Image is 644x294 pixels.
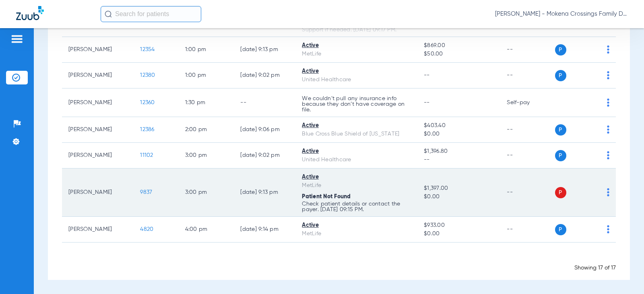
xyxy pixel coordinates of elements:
[10,34,23,44] img: hamburger-icon
[62,37,134,63] td: [PERSON_NAME]
[179,88,234,117] td: 1:30 PM
[607,99,609,107] img: group-dot-blue.svg
[424,100,430,105] span: --
[234,37,295,63] td: [DATE] 9:13 PM
[179,117,234,143] td: 2:00 PM
[607,151,609,159] img: group-dot-blue.svg
[302,147,411,156] div: Active
[140,100,155,105] span: 12360
[179,169,234,217] td: 3:00 PM
[234,143,295,169] td: [DATE] 9:02 PM
[607,71,609,79] img: group-dot-blue.svg
[302,230,411,238] div: MetLife
[424,156,494,164] span: --
[424,72,430,78] span: --
[140,72,155,78] span: 12380
[234,63,295,88] td: [DATE] 9:02 PM
[140,127,154,132] span: 12386
[574,265,616,271] span: Showing 17 of 17
[62,169,134,217] td: [PERSON_NAME]
[302,50,411,58] div: MetLife
[607,188,609,196] img: group-dot-blue.svg
[302,41,411,50] div: Active
[302,201,411,212] p: Check patient details or contact the payer. [DATE] 09:15 PM.
[424,230,494,238] span: $0.00
[424,193,494,201] span: $0.00
[302,181,411,190] div: MetLife
[302,156,411,164] div: United Healthcare
[302,121,411,130] div: Active
[101,6,201,22] input: Search for patients
[500,37,555,63] td: --
[179,63,234,88] td: 1:00 PM
[607,225,609,233] img: group-dot-blue.svg
[424,184,494,193] span: $1,397.00
[424,50,494,58] span: $50.00
[234,88,295,117] td: --
[500,143,555,169] td: --
[424,147,494,156] span: $1,396.80
[179,217,234,243] td: 4:00 PM
[234,169,295,217] td: [DATE] 9:13 PM
[302,76,411,84] div: United Healthcare
[495,10,628,18] span: [PERSON_NAME] - Mokena Crossings Family Dental
[140,152,153,158] span: 11102
[607,125,609,134] img: group-dot-blue.svg
[62,63,134,88] td: [PERSON_NAME]
[424,130,494,138] span: $0.00
[302,130,411,138] div: Blue Cross Blue Shield of [US_STATE]
[179,37,234,63] td: 1:00 PM
[424,221,494,230] span: $933.00
[555,150,566,161] span: P
[500,217,555,243] td: --
[105,10,112,18] img: Search Icon
[424,41,494,50] span: $869.00
[302,96,411,113] p: We couldn’t pull any insurance info because they don’t have coverage on file.
[16,6,44,20] img: Zuub Logo
[302,221,411,230] div: Active
[302,67,411,76] div: Active
[500,88,555,117] td: Self-pay
[555,187,566,198] span: P
[234,117,295,143] td: [DATE] 9:06 PM
[555,224,566,235] span: P
[555,44,566,56] span: P
[424,121,494,130] span: $403.40
[140,189,152,195] span: 9837
[555,70,566,81] span: P
[62,117,134,143] td: [PERSON_NAME]
[555,124,566,136] span: P
[62,143,134,169] td: [PERSON_NAME]
[302,194,351,199] span: Patient Not Found
[607,45,609,53] img: group-dot-blue.svg
[234,217,295,243] td: [DATE] 9:14 PM
[500,63,555,88] td: --
[179,143,234,169] td: 3:00 PM
[500,169,555,217] td: --
[62,88,134,117] td: [PERSON_NAME]
[140,226,153,232] span: 4820
[500,117,555,143] td: --
[62,217,134,243] td: [PERSON_NAME]
[302,173,411,181] div: Active
[140,47,155,52] span: 12354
